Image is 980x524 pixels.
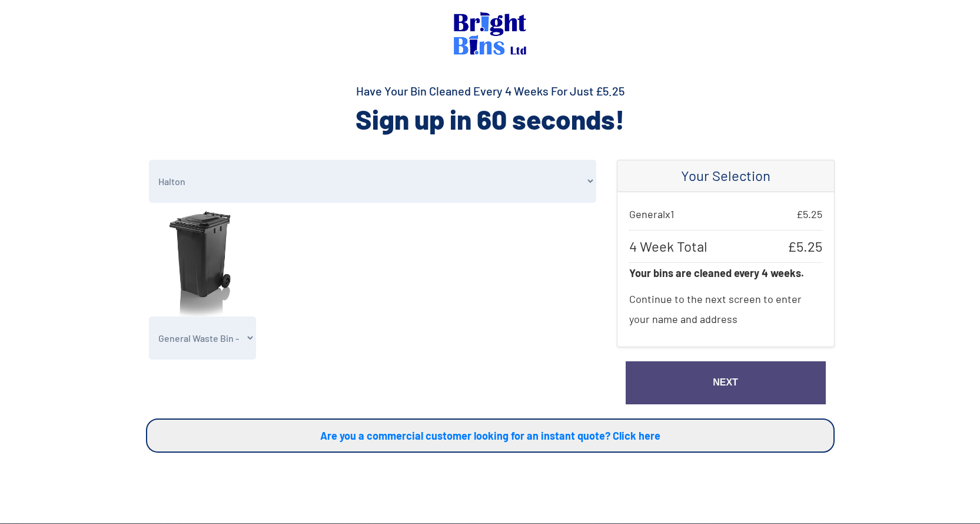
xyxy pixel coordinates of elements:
[146,101,835,137] h2: Sign up in 60 seconds!
[629,167,822,184] h4: Your Selection
[149,209,257,317] img: general.jpg
[629,230,822,263] p: 4 Week Total
[629,204,822,224] p: General x 1
[146,418,835,453] a: Are you a commercial customer looking for an instant quote? Click here
[629,266,804,279] strong: Your bins are cleaned every 4 weeks.
[629,283,822,335] p: Continue to the next screen to enter your name and address
[626,361,826,404] a: Next
[146,83,835,99] h4: Have Your Bin Cleaned Every 4 Weeks For Just £5.25
[788,236,822,256] span: £ 5.25
[796,204,822,224] span: £ 5.25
